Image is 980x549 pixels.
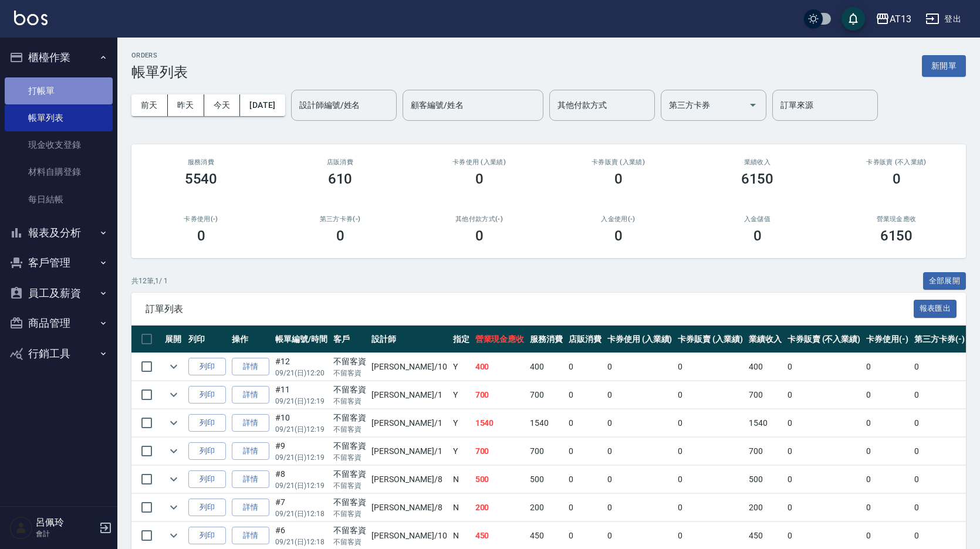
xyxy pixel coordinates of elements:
[563,158,674,166] h2: 卡券販賣 (入業績)
[893,171,901,187] h3: 0
[472,438,528,465] td: 700
[604,409,675,437] td: 0
[330,326,369,353] th: 客戶
[272,438,330,465] td: #9
[741,171,774,187] h3: 6150
[880,228,913,244] h3: 6150
[162,326,185,353] th: 展開
[5,308,113,338] button: 商品管理
[131,64,188,80] h3: 帳單列表
[333,440,366,452] div: 不留客資
[146,215,256,223] h2: 卡券使用(-)
[5,158,113,185] a: 材料自購登錄
[863,494,911,521] td: 0
[229,326,272,353] th: 操作
[863,438,911,465] td: 0
[333,452,366,463] p: 不留客資
[527,409,566,437] td: 1540
[333,355,366,368] div: 不留客資
[333,537,366,547] p: 不留客資
[863,353,911,381] td: 0
[527,353,566,381] td: 400
[197,228,205,244] h3: 0
[702,215,813,223] h2: 入金儲值
[450,381,472,409] td: Y
[702,158,813,166] h2: 業績收入
[911,494,968,521] td: 0
[5,77,113,104] a: 打帳單
[369,353,450,381] td: [PERSON_NAME] /10
[450,326,472,353] th: 指定
[746,381,785,409] td: 700
[450,409,472,437] td: Y
[472,409,528,437] td: 1540
[188,386,226,404] button: 列印
[188,527,226,545] button: 列印
[165,386,183,404] button: expand row
[232,499,269,517] a: 詳情
[275,368,327,378] p: 09/21 (日) 12:20
[785,409,863,437] td: 0
[566,409,604,437] td: 0
[746,353,785,381] td: 400
[369,466,450,493] td: [PERSON_NAME] /8
[185,171,218,187] h3: 5540
[890,12,911,26] div: AT13
[369,438,450,465] td: [PERSON_NAME] /1
[232,386,269,404] a: 詳情
[272,466,330,493] td: #8
[232,442,269,460] a: 詳情
[168,94,204,116] button: 昨天
[863,326,911,353] th: 卡券使用(-)
[841,158,952,166] h2: 卡券販賣 (不入業績)
[604,438,675,465] td: 0
[165,358,183,375] button: expand row
[333,396,366,406] p: 不留客資
[911,409,968,437] td: 0
[566,438,604,465] td: 0
[333,384,366,396] div: 不留客資
[527,326,566,353] th: 服務消費
[204,94,241,116] button: 今天
[604,466,675,493] td: 0
[922,60,966,71] a: 新開單
[450,353,472,381] td: Y
[863,381,911,409] td: 0
[675,409,746,437] td: 0
[785,326,863,353] th: 卡券販賣 (不入業績)
[333,480,366,491] p: 不留客資
[472,381,528,409] td: 700
[5,218,113,248] button: 報表及分析
[675,381,746,409] td: 0
[272,326,330,353] th: 帳單編號/時間
[336,228,344,244] h3: 0
[675,494,746,521] td: 0
[275,480,327,491] p: 09/21 (日) 12:19
[744,96,762,114] button: Open
[146,303,914,315] span: 訂單列表
[165,470,183,488] button: expand row
[746,466,785,493] td: 500
[146,158,256,166] h3: 服務消費
[188,358,226,376] button: 列印
[275,396,327,406] p: 09/21 (日) 12:19
[165,499,183,516] button: expand row
[614,171,623,187] h3: 0
[5,104,113,131] a: 帳單列表
[527,466,566,493] td: 500
[275,509,327,519] p: 09/21 (日) 12:18
[5,186,113,213] a: 每日結帳
[566,494,604,521] td: 0
[472,326,528,353] th: 營業現金應收
[131,94,168,116] button: 前天
[275,537,327,547] p: 09/21 (日) 12:18
[450,438,472,465] td: Y
[14,11,48,25] img: Logo
[527,438,566,465] td: 700
[36,528,96,539] p: 會計
[369,494,450,521] td: [PERSON_NAME] /8
[914,300,957,318] button: 報表匯出
[746,494,785,521] td: 200
[472,466,528,493] td: 500
[863,409,911,437] td: 0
